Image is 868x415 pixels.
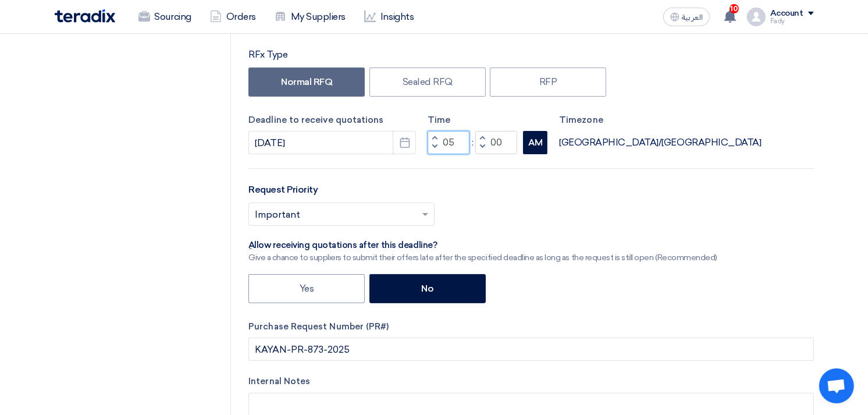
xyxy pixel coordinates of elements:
div: Account [770,9,803,19]
label: Yes [248,274,365,303]
a: My Suppliers [265,4,355,30]
a: Insights [355,4,423,30]
div: ِAllow receiving quotations after this deadline? [248,240,717,251]
a: Orders [201,4,265,30]
label: RFP [490,68,606,97]
div: RFx Type [248,48,813,62]
img: profile_test.png [747,8,766,26]
span: 10 [730,4,739,13]
input: Minutes [475,131,517,154]
div: [GEOGRAPHIC_DATA]/[GEOGRAPHIC_DATA] [559,136,761,150]
label: Time [428,113,547,127]
label: No [369,274,486,303]
label: Sealed RFQ [369,68,486,97]
span: العربية [682,13,703,22]
label: Deadline to receive quotations [248,113,416,127]
input: Hours [428,131,469,154]
label: Purchase Request Number (PR#) [248,320,813,334]
img: Teradix logo [55,9,115,23]
button: AM [523,131,547,154]
input: Add your internal PR# ex. (1234, 3444, 4344)(Optional) [248,338,813,361]
label: Request Priority [248,183,318,197]
label: Normal RFQ [248,68,365,97]
div: Open chat [819,368,854,403]
div: Fady [770,18,814,24]
label: Internal Notes [248,375,813,388]
label: Timezone [559,113,761,127]
input: yyyy-mm-dd [248,131,416,154]
div: : [469,136,475,150]
a: Sourcing [129,4,201,30]
div: Give a chance to suppliers to submit their offers late after the specified deadline as long as th... [248,251,717,264]
button: العربية [663,8,710,26]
